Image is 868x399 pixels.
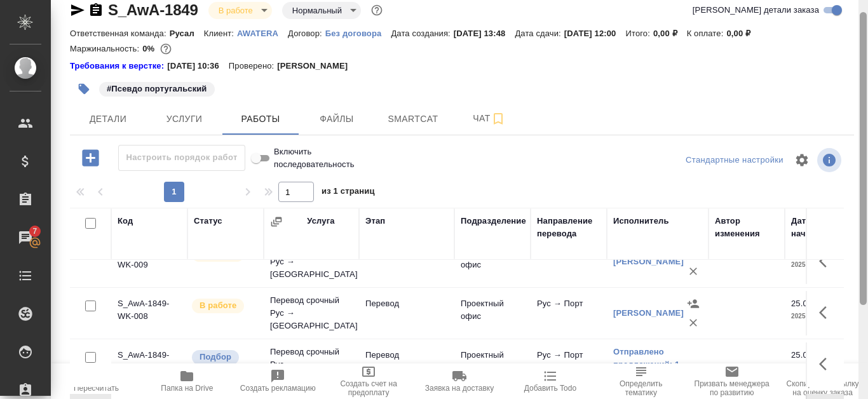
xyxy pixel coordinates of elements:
[613,346,702,371] a: Отправлено предложений: 1
[111,240,187,284] td: S_AwA-1849-WK-009
[73,145,108,171] button: Добавить работу
[491,111,506,126] svg: Подписаться
[3,222,48,254] a: 7
[811,246,842,276] button: Здесь прячутся важные кнопки
[107,83,207,95] p: #Псевдо португальский
[365,297,448,310] p: Перевод
[531,342,607,387] td: Рус → Порт
[653,29,687,38] p: 0,00 ₽
[454,342,531,387] td: Проектный офис
[70,75,98,103] button: Добавить тэг
[331,379,407,397] span: Создать счет на предоплату
[154,111,215,127] span: Услуги
[811,349,842,379] button: Здесь прячутся важные кнопки
[425,384,494,393] span: Заявка на доставку
[531,291,607,335] td: Рус → Порт
[613,257,684,266] a: [PERSON_NAME]
[170,29,204,38] p: Русал
[325,29,391,38] p: Без договора
[264,236,359,287] td: Перевод срочный Рус → [GEOGRAPHIC_DATA]
[709,240,785,284] td: [PERSON_NAME]
[98,83,216,93] span: Псевдо португальский
[88,3,104,18] button: Скопировать ссылку
[118,215,133,227] div: Код
[204,29,237,38] p: Клиент:
[191,349,257,366] div: Можно подбирать исполнителей
[603,379,679,397] span: Определить тематику
[791,310,842,323] p: 2025
[264,288,359,339] td: Перевод срочный Рус → [GEOGRAPHIC_DATA]
[564,29,626,38] p: [DATE] 12:00
[531,240,607,284] td: Рус → Порт
[459,111,520,126] span: Чат
[70,29,170,38] p: Ответственная команда:
[200,299,236,312] p: В работе
[70,60,167,72] a: Требования к верстке:
[369,2,385,18] button: Доп статусы указывают на важность/срочность заказа
[791,259,842,271] p: 2025
[208,2,272,19] div: В работе
[233,363,323,399] button: Создать рекламацию
[791,299,815,308] p: 25.09,
[237,29,288,38] p: AWATERA
[684,294,703,313] button: Назначить
[613,215,669,227] div: Исполнитель
[78,111,139,127] span: Детали
[325,27,391,38] a: Без договора
[715,215,778,240] div: Автор изменения
[365,349,448,362] p: Перевод
[461,215,526,227] div: Подразделение
[230,111,291,127] span: Работы
[383,111,444,127] span: Smartcat
[194,215,222,227] div: Статус
[70,44,142,53] p: Маржинальность:
[791,362,842,374] p: 2025
[191,297,257,314] div: Исполнитель выполняет работу
[391,29,453,38] p: Дата создания:
[111,291,187,335] td: S_AwA-1849-WK-008
[785,379,860,397] span: Скопировать ссылку на оценку заказа
[307,215,334,227] div: Услуга
[306,111,367,127] span: Файлы
[111,342,187,387] td: S_AwA-1849-WK-007
[142,363,233,399] button: Папка на Drive
[454,291,531,335] td: Проектный офис
[365,215,385,227] div: Этап
[108,1,198,18] a: S_AwA-1849
[167,60,229,72] p: [DATE] 10:36
[200,351,231,363] p: Подбор
[215,5,257,16] button: В работе
[142,44,158,53] p: 0%
[777,363,868,399] button: Скопировать ссылку на оценку заказа
[70,3,85,18] button: Скопировать ссылку для ЯМессенджера
[726,29,760,38] p: 0,00 ₽
[323,363,414,399] button: Создать счет на предоплату
[274,145,355,171] span: Включить последовательность
[791,350,815,360] p: 25.09,
[515,29,564,38] p: Дата сдачи:
[505,363,595,399] button: Добавить Todo
[229,60,278,72] p: Проверено:
[51,363,142,399] button: Пересчитать
[613,308,684,318] a: [PERSON_NAME]
[686,363,777,399] button: Призвать менеджера по развитию
[282,2,361,19] div: В работе
[288,29,325,38] p: Договор:
[25,225,44,238] span: 7
[537,215,600,240] div: Направление перевода
[161,384,213,393] span: Папка на Drive
[264,339,359,390] td: Перевод срочный Рус → [GEOGRAPHIC_DATA]
[454,240,531,284] td: Проектный офис
[454,29,515,38] p: [DATE] 13:48
[277,60,357,72] p: [PERSON_NAME]
[625,29,653,38] p: Итого:
[74,384,119,393] span: Пересчитать
[791,215,842,240] div: Дата начала
[693,4,819,17] span: [PERSON_NAME] детали заказа
[595,363,686,399] button: Определить тематику
[288,5,346,16] button: Нормальный
[414,363,505,399] button: Заявка на доставку
[237,27,288,38] a: AWATERA
[524,384,576,393] span: Добавить Todo
[70,60,167,72] div: Нажми, чтобы открыть папку с инструкцией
